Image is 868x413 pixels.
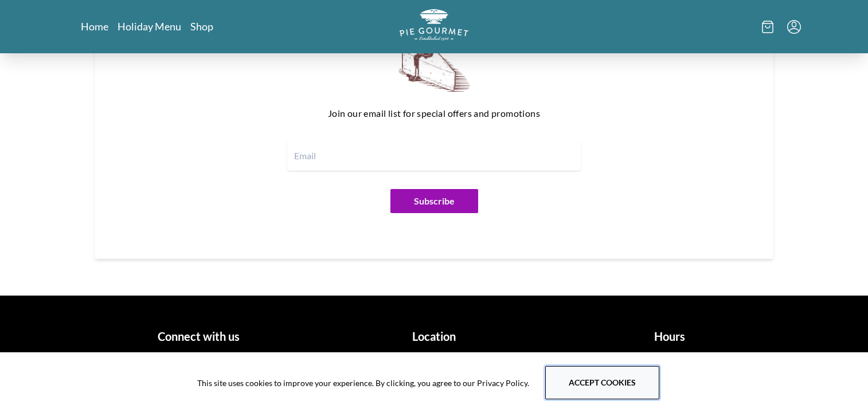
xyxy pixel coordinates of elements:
[400,9,468,44] a: Logo
[197,377,529,389] span: This site uses cookies to improve your experience. By clicking, you agree to our Privacy Policy.
[118,19,181,33] a: Holiday Menu
[81,19,108,33] a: Home
[190,19,213,33] a: Shop
[556,328,783,345] h1: Hours
[390,189,478,213] button: Subscribe
[140,104,728,123] p: Join our email list for special offers and promotions
[400,9,468,41] img: logo
[85,328,312,345] h1: Connect with us
[321,328,548,345] h1: Location
[287,141,581,171] input: Email
[398,40,470,92] img: newsletter
[787,20,801,34] button: Menu
[545,366,659,399] button: Accept cookies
